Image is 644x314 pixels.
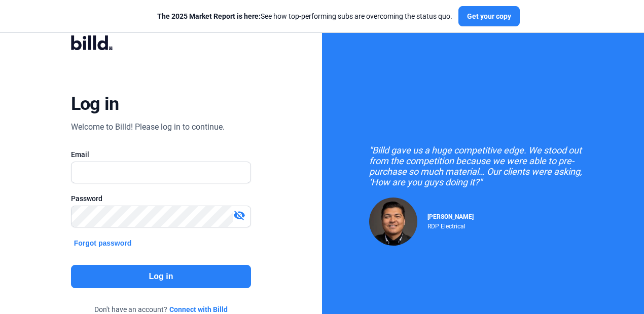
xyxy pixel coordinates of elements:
[427,220,474,230] div: RDP Electrical
[369,145,597,187] div: "Billd gave us a huge competitive edge. We stood out from the competition because we were able to...
[71,265,252,288] button: Log in
[427,213,474,220] span: [PERSON_NAME]
[71,193,252,204] div: Password
[157,12,261,20] span: The 2025 Market Report is here:
[157,11,452,21] div: See how top-performing subs are overcoming the status quo.
[71,93,119,115] div: Log in
[71,121,225,133] div: Welcome to Billd! Please log in to continue.
[233,209,245,221] mat-icon: visibility_off
[458,6,520,26] button: Get your copy
[369,198,417,246] img: Raul Pacheco
[71,149,252,160] div: Email
[71,238,135,249] button: Forgot password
